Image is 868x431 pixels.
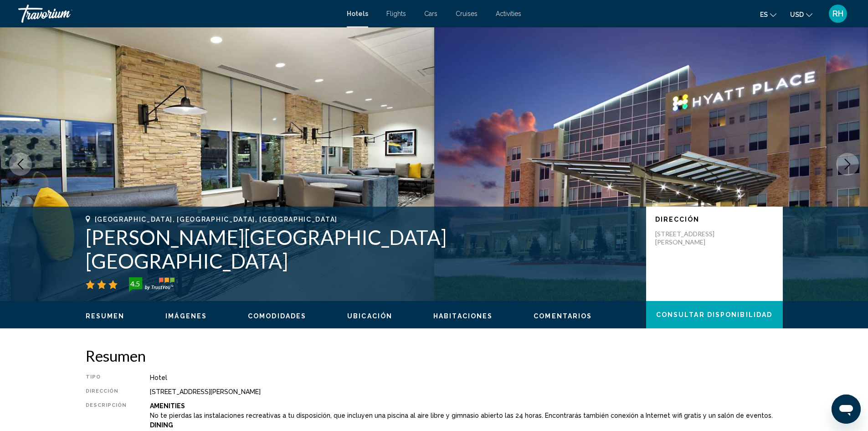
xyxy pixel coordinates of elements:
[126,278,144,289] div: 4.5
[86,374,127,381] div: Tipo
[95,216,338,223] span: [GEOGRAPHIC_DATA], [GEOGRAPHIC_DATA], [GEOGRAPHIC_DATA]
[456,10,478,17] a: Cruises
[832,395,861,424] iframe: Button to launch messaging window
[86,225,637,273] h1: [PERSON_NAME][GEOGRAPHIC_DATA] [GEOGRAPHIC_DATA]
[248,312,306,320] button: Comodidades
[826,4,850,23] button: User Menu
[86,388,127,395] div: Dirección
[832,9,843,18] span: RH
[150,421,173,429] b: Dining
[129,277,175,292] img: trustyou-badge-hor.svg
[18,5,338,23] a: Travorium
[386,10,406,17] a: Flights
[433,312,493,320] button: Habitaciones
[165,312,207,320] button: Imágenes
[165,312,207,320] span: Imágenes
[655,216,774,223] p: Dirección
[433,312,493,320] span: Habitaciones
[347,312,392,320] span: Ubicación
[655,230,728,246] p: [STREET_ADDRESS][PERSON_NAME]
[150,412,783,419] p: No te pierdas las instalaciones recreativas a tu disposición, que incluyen una piscina al aire li...
[760,8,776,21] button: Change language
[496,10,521,17] a: Activities
[646,301,783,328] button: Consultar disponibilidad
[790,8,812,21] button: Change currency
[150,374,783,381] div: Hotel
[9,153,32,176] button: Previous image
[347,312,392,320] button: Ubicación
[150,388,783,395] div: [STREET_ADDRESS][PERSON_NAME]
[790,11,804,18] span: USD
[86,347,783,365] h2: Resumen
[656,312,772,319] span: Consultar disponibilidad
[534,312,592,320] span: Comentarios
[86,312,125,320] button: Resumen
[347,10,368,17] a: Hotels
[760,11,768,18] span: es
[248,312,306,320] span: Comodidades
[150,402,185,410] b: Amenities
[534,312,592,320] button: Comentarios
[836,153,859,176] button: Next image
[424,10,437,17] a: Cars
[86,312,125,320] span: Resumen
